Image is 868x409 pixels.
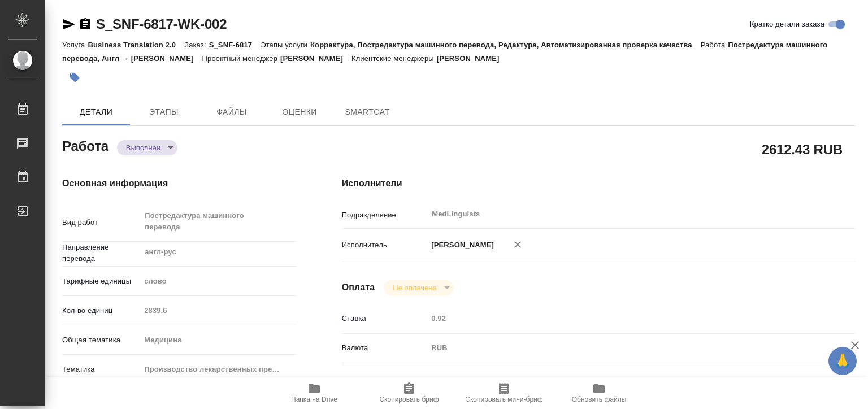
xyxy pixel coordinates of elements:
[62,41,88,49] p: Услуга
[62,364,140,375] p: Тематика
[342,240,428,251] p: Исполнитель
[342,281,375,294] h4: Оплата
[62,217,140,228] p: Вид работ
[351,54,437,63] p: Клиентские менеджеры
[280,54,351,63] p: [PERSON_NAME]
[137,105,191,119] span: Этапы
[389,283,440,293] button: Не оплачена
[342,177,856,190] h4: Исполнители
[205,105,259,119] span: Файлы
[261,41,310,49] p: Этапы услуги
[362,377,457,409] button: Скопировать бриф
[117,140,177,155] div: Выполнен
[62,242,140,264] p: Направление перевода
[750,19,824,30] span: Кратко детали заказа
[62,276,140,287] p: Тарифные единицы
[62,18,76,31] button: Скопировать ссылку для ЯМессенджера
[88,41,184,49] p: Business Translation 2.0
[62,65,87,90] button: Добавить тэг
[505,232,530,257] button: Удалить исполнителя
[427,310,813,327] input: Пустое поле
[62,334,140,346] p: Общая тематика
[379,395,439,403] span: Скопировать бриф
[209,41,261,49] p: S_SNF-6817
[79,18,92,31] button: Скопировать ссылку
[140,330,296,350] div: Медицина
[465,395,542,403] span: Скопировать мини-бриф
[62,305,140,316] p: Кол-во единиц
[62,177,297,190] h4: Основная информация
[272,105,327,119] span: Оценки
[140,360,296,379] div: Производство лекарственных препаратов
[701,41,728,49] p: Работа
[342,210,428,221] p: Подразделение
[291,395,337,403] span: Папка на Drive
[96,16,227,32] a: S_SNF-6817-WK-002
[184,41,209,49] p: Заказ:
[69,105,123,119] span: Детали
[202,54,280,63] p: Проектный менеджер
[342,313,428,324] p: Ставка
[384,280,453,295] div: Выполнен
[140,272,296,291] div: слово
[62,135,108,155] h2: Работа
[427,338,813,358] div: RUB
[427,240,494,251] p: [PERSON_NAME]
[833,349,852,373] span: 🙏
[342,342,428,354] p: Валюта
[828,347,857,375] button: 🙏
[340,105,394,119] span: SmartCat
[572,395,627,403] span: Обновить файлы
[310,41,701,49] p: Корректура, Постредактура машинного перевода, Редактура, Автоматизированная проверка качества
[552,377,646,409] button: Обновить файлы
[123,143,164,153] button: Выполнен
[457,377,552,409] button: Скопировать мини-бриф
[762,140,843,159] h2: 2612.43 RUB
[267,377,362,409] button: Папка на Drive
[140,302,296,319] input: Пустое поле
[437,54,508,63] p: [PERSON_NAME]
